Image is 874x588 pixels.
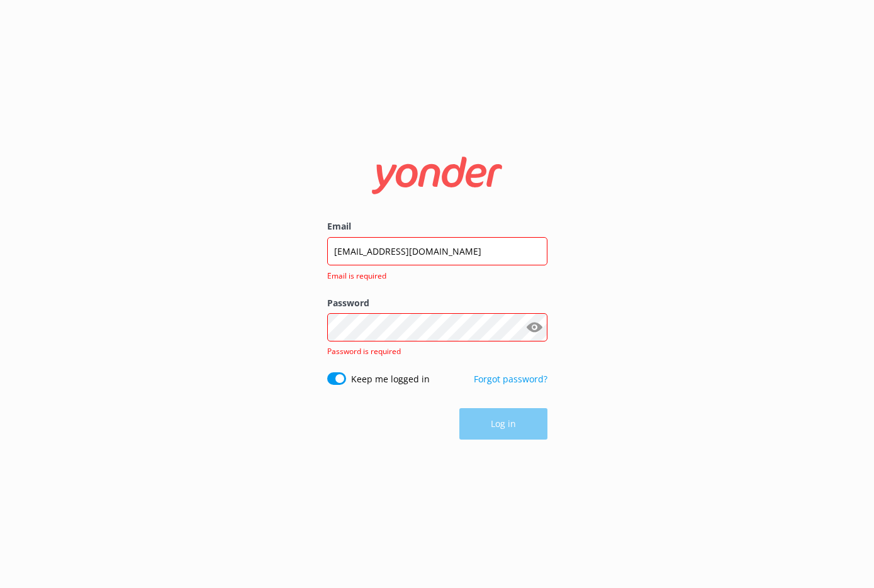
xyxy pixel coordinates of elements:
label: Keep me logged in [351,372,430,386]
button: Show password [522,315,547,340]
input: user@emailaddress.com [327,237,547,265]
label: Password [327,296,547,310]
label: Email [327,219,547,233]
a: Forgot password? [474,373,547,385]
span: Password is required [327,346,401,357]
span: Email is required [327,270,540,282]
